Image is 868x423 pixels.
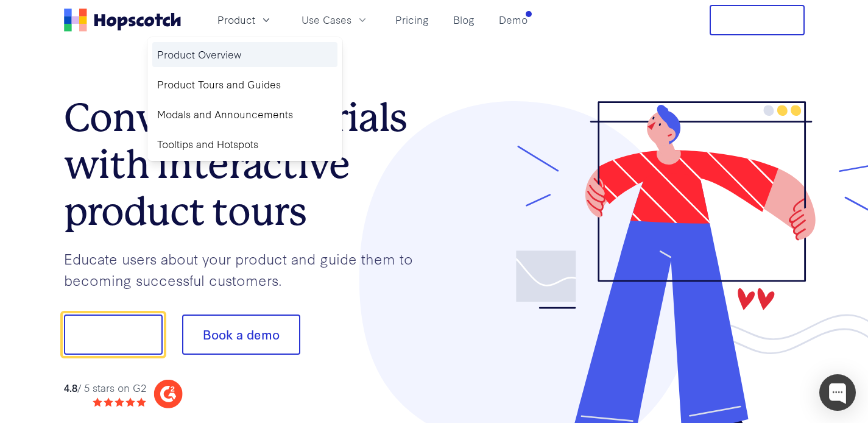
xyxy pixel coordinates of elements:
button: Book a demo [182,315,300,355]
a: Modals and Announcements [152,102,337,127]
strong: 4.8 [64,380,77,394]
div: / 5 stars on G2 [64,380,146,396]
a: Tooltips and Hotspots [152,132,337,157]
a: Pricing [390,10,434,30]
span: Product [217,12,255,27]
p: Educate users about your product and guide them to becoming successful customers. [64,248,434,290]
button: Show me! [64,315,163,355]
a: Home [64,9,181,32]
a: Demo [494,10,532,30]
button: Product [210,10,280,30]
a: Blog [448,10,479,30]
button: Use Cases [294,10,376,30]
a: Product Tours and Guides [152,72,337,97]
button: Free Trial [710,5,805,35]
h1: Convert more trials with interactive product tours [64,94,434,235]
a: Product Overview [152,42,337,67]
span: Use Cases [302,12,351,27]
